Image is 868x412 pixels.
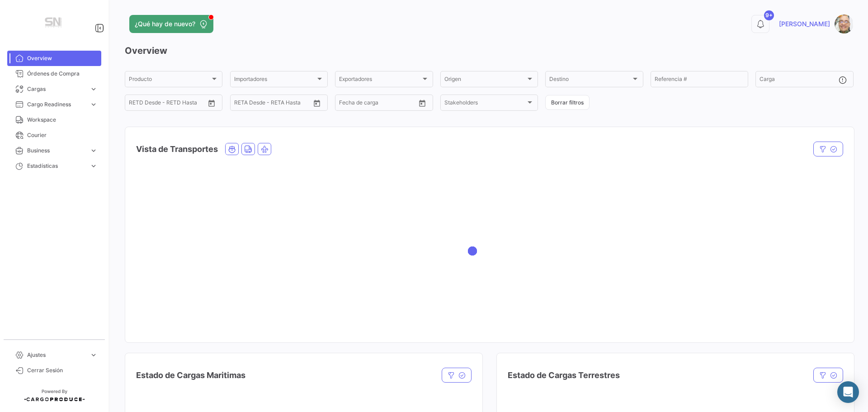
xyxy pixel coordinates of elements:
h4: Vista de Transportes [136,143,218,156]
span: expand_more [90,85,98,93]
span: Producto [129,77,210,84]
h4: Estado de Cargas Maritimas [136,369,245,382]
span: [PERSON_NAME] [779,19,830,28]
a: Overview [7,51,101,66]
span: Destino [549,77,631,84]
span: Business [27,147,86,155]
input: Hasta [362,101,398,107]
a: Órdenes de Compra [7,66,101,81]
span: expand_more [90,100,98,109]
span: Overview [27,54,98,62]
span: Ajustes [27,351,86,359]
span: Origen [444,77,526,84]
span: expand_more [90,147,98,155]
span: Cargo Readiness [27,100,86,109]
h3: Overview [125,44,854,57]
h4: Estado de Cargas Terrestres [508,369,620,382]
span: Stakeholders [444,101,526,107]
input: Desde [234,101,250,107]
button: Land [242,143,255,155]
span: Estadísticas [27,162,86,170]
span: Cargas [27,85,86,93]
button: Open calendar [310,96,324,110]
span: Cerrar Sesión [27,366,98,374]
button: Ocean [226,143,238,155]
input: Desde [129,101,145,107]
span: ¿Qué hay de nuevo? [135,19,195,28]
span: Courier [27,131,98,139]
span: expand_more [90,351,98,359]
input: Desde [339,101,355,107]
button: Open calendar [205,96,218,110]
span: expand_more [90,162,98,170]
a: Workspace [7,112,101,128]
button: ¿Qué hay de nuevo? [129,15,213,33]
a: Courier [7,128,101,143]
button: Open calendar [415,96,429,110]
span: Importadores [234,77,316,84]
img: Manufactura+Logo.png [32,11,77,36]
button: Air [258,143,271,155]
span: Órdenes de Compra [27,70,98,78]
button: Borrar filtros [545,95,590,110]
input: Hasta [257,101,293,107]
div: Abrir Intercom Messenger [837,381,859,403]
span: Workspace [27,116,98,124]
img: Captura.PNG [835,14,854,33]
input: Hasta [151,101,188,107]
span: Exportadores [339,77,420,84]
